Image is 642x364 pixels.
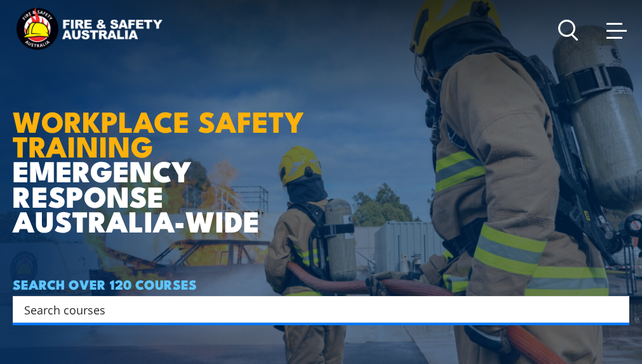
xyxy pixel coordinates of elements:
button: Search magnifier button [607,300,625,318]
h4: SEARCH OVER 120 COURSES [13,277,629,291]
h1: EMERGENCY RESPONSE AUSTRALIA-WIDE [13,44,323,233]
input: Search input [24,300,601,319]
strong: WORKPLACE SAFETY TRAINING [13,98,304,167]
form: Search form [27,300,604,318]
